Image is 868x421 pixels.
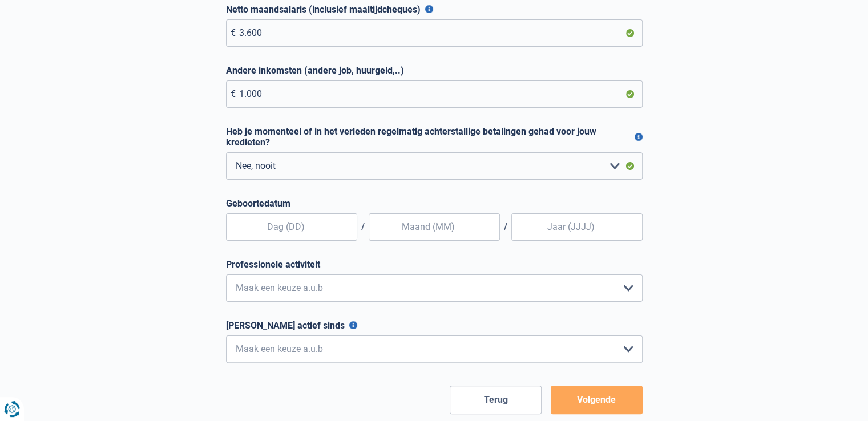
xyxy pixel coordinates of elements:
[357,221,369,232] span: /
[500,221,511,232] span: /
[226,126,643,148] label: Heb je momenteel of in het verleden regelmatig achterstallige betalingen gehad voor jouw kredieten?
[226,4,643,15] label: Netto maandsalaris (inclusief maaltijdcheques)
[226,198,643,209] label: Geboortedatum
[226,320,643,331] label: [PERSON_NAME] actief sinds
[551,386,643,414] button: Volgende
[425,5,433,13] button: Netto maandsalaris (inclusief maaltijdcheques)
[349,321,357,329] button: [PERSON_NAME] actief sinds
[226,259,643,270] label: Professionele activiteit
[226,65,643,76] label: Andere inkomsten (andere job, huurgeld,..)
[369,213,500,241] input: Maand (MM)
[511,213,643,241] input: Jaar (JJJJ)
[635,133,643,141] button: Heb je momenteel of in het verleden regelmatig achterstallige betalingen gehad voor jouw kredieten?
[231,88,236,99] span: €
[231,27,236,38] span: €
[226,213,357,241] input: Dag (DD)
[450,386,542,414] button: Terug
